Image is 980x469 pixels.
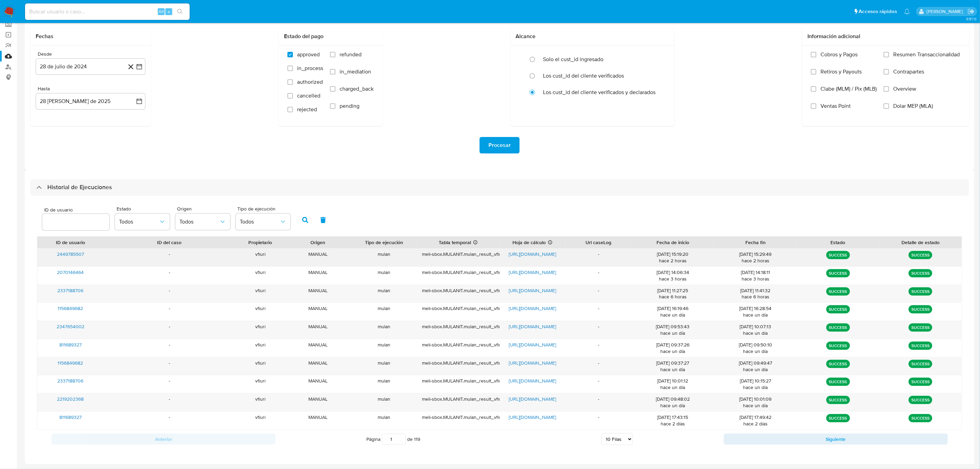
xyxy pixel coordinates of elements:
[859,8,897,15] span: Accesos rápidos
[25,7,190,16] input: Buscar usuario o caso...
[966,16,977,22] span: 3.157.0
[173,7,187,16] button: search-icon
[904,9,910,14] a: Notificaciones
[926,8,965,15] p: valentina.fiuri@mercadolibre.com
[158,8,164,15] span: Alt
[968,8,975,15] a: Salir
[168,8,170,15] span: s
